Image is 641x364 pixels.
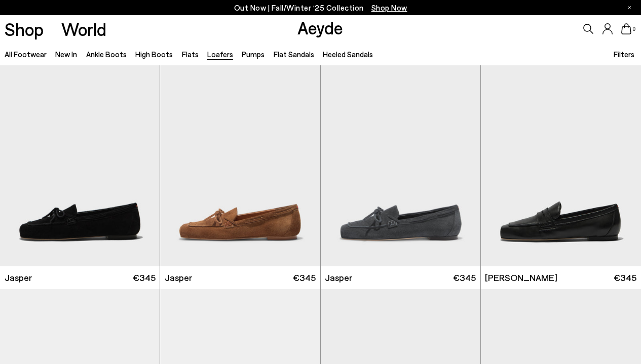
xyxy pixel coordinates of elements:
span: Filters [614,50,634,59]
a: Flat Sandals [274,50,314,59]
span: Jasper [5,271,32,284]
img: Lana Moccasin Loafers [481,65,641,266]
a: [PERSON_NAME] €345 [481,266,641,289]
a: Aeyde [297,17,343,38]
a: Jasper €345 [160,266,320,289]
a: Pumps [242,50,265,59]
span: Jasper [165,271,192,284]
span: 0 [631,26,636,32]
img: Jasper Moccasin Loafers [160,65,320,266]
span: Jasper [325,271,352,284]
a: Next slide Previous slide [160,65,320,266]
a: Shop [5,20,44,38]
span: €345 [614,271,636,284]
div: 1 / 6 [160,65,320,266]
a: World [61,20,106,38]
a: Flats [182,50,199,59]
span: [PERSON_NAME] [485,271,557,284]
a: All Footwear [5,50,47,59]
a: 0 [621,23,631,34]
span: Navigate to /collections/new-in [371,3,407,12]
img: Jasper Moccasin Loafers [321,65,481,266]
a: Ankle Boots [86,50,127,59]
p: Out Now | Fall/Winter ‘25 Collection [234,2,407,14]
span: €345 [453,271,476,284]
a: Loafers [207,50,233,59]
a: High Boots [135,50,173,59]
a: New In [55,50,77,59]
a: Jasper €345 [321,266,480,289]
span: €345 [293,271,316,284]
div: 1 / 6 [321,65,481,266]
a: Next slide Previous slide [321,65,480,266]
a: Heeled Sandals [323,50,373,59]
span: €345 [133,271,156,284]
